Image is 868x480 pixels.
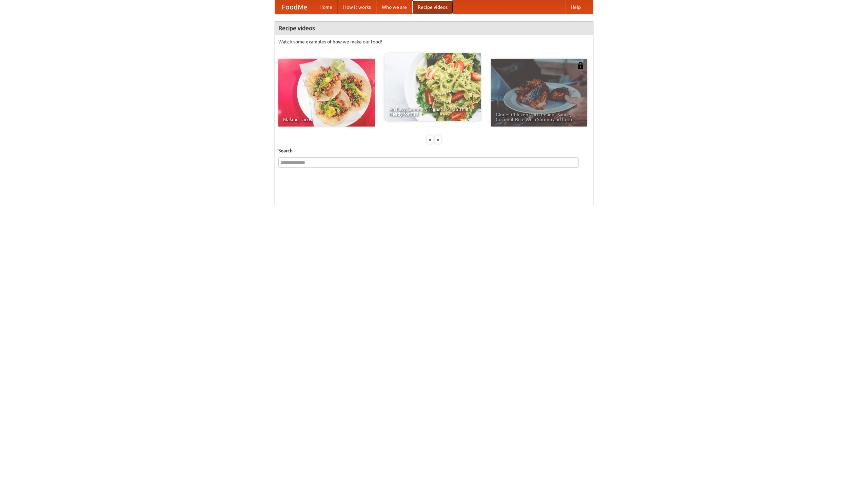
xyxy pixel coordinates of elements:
a: FoodMe [275,0,314,14]
h4: Recipe videos [275,21,593,35]
h5: Search [278,147,590,154]
p: Watch some examples of how we make our food! [278,38,590,45]
div: » [435,135,441,144]
a: Making Tacos [278,59,375,127]
a: An Easy, Summery Tomato Pasta That's Ready for Fall [384,53,481,121]
div: « [427,135,433,144]
span: Making Tacos [283,117,370,122]
img: 483408.png [577,62,584,69]
a: Recipe videos [412,0,453,14]
a: How it works [338,0,376,14]
span: An Easy, Summery Tomato Pasta That's Ready for Fall [389,107,476,116]
a: Home [314,0,338,14]
a: Who we are [376,0,412,14]
a: Help [565,0,586,14]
